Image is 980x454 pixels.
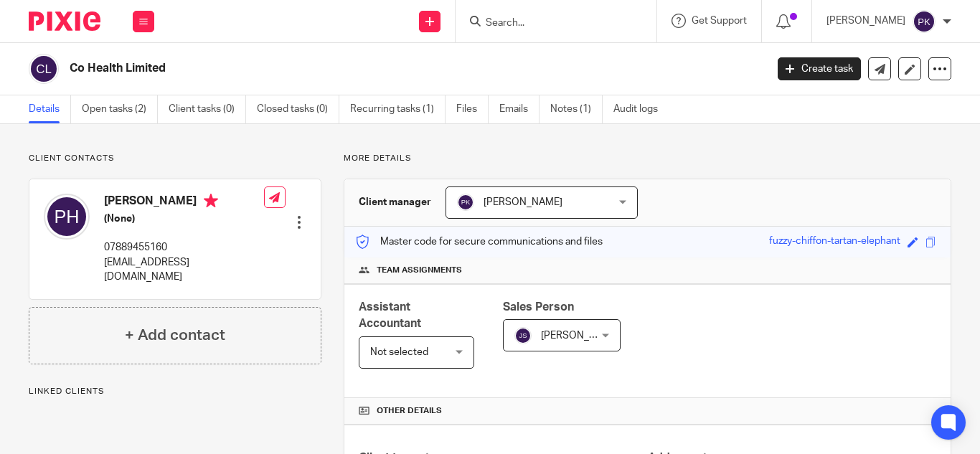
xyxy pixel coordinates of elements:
h3: Client manager [359,195,431,209]
span: Team assignments [377,265,462,276]
img: svg%3E [44,194,90,240]
h4: + Add contact [125,324,225,346]
img: svg%3E [514,327,532,344]
span: Other details [377,405,442,417]
a: Emails [499,95,540,123]
h2: Co Health Limited [70,61,619,76]
span: [PERSON_NAME] [541,331,620,341]
p: Client contacts [29,153,321,164]
a: Open tasks (2) [82,95,158,123]
p: [EMAIL_ADDRESS][DOMAIN_NAME] [104,255,264,285]
img: Pixie [29,11,100,31]
a: Closed tasks (0) [257,95,339,123]
img: svg%3E [29,54,59,84]
h5: (None) [104,212,264,226]
a: Files [456,95,489,123]
div: fuzzy-chiffon-tartan-elephant [769,234,900,250]
h4: [PERSON_NAME] [104,194,264,212]
img: svg%3E [913,10,936,33]
p: Master code for secure communications and files [355,235,603,249]
img: svg%3E [457,194,474,211]
p: More details [344,153,951,164]
a: Create task [778,57,861,80]
a: Details [29,95,71,123]
i: Primary [204,194,218,208]
a: Notes (1) [550,95,603,123]
span: Not selected [370,347,428,357]
span: Assistant Accountant [359,301,421,329]
p: 07889455160 [104,240,264,255]
span: [PERSON_NAME] [484,197,562,207]
input: Search [484,17,613,30]
a: Audit logs [613,95,669,123]
span: Sales Person [503,301,574,313]
a: Client tasks (0) [169,95,246,123]
span: Get Support [692,16,747,26]
p: Linked clients [29,386,321,397]
a: Recurring tasks (1) [350,95,446,123]
p: [PERSON_NAME] [826,14,905,28]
